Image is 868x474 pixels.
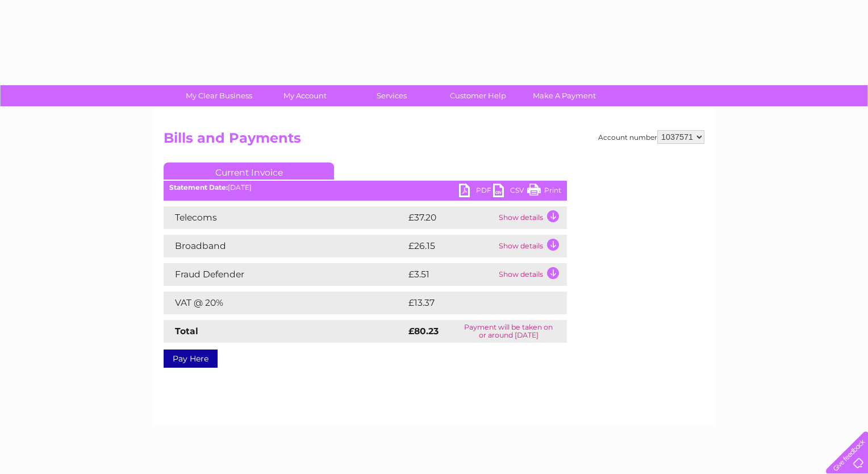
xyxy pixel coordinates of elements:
[406,263,496,286] td: £3.51
[164,292,406,314] td: VAT @ 20%
[175,326,198,336] strong: Total
[431,85,525,106] a: Customer Help
[164,350,218,368] a: Pay Here
[164,184,567,192] div: [DATE]
[164,206,406,229] td: Telecoms
[164,235,406,257] td: Broadband
[493,184,527,200] a: CSV
[496,263,567,286] td: Show details
[164,163,334,180] a: Current Invoice
[518,85,611,106] a: Make A Payment
[164,263,406,286] td: Fraud Defender
[527,184,561,200] a: Print
[406,292,542,314] td: £13.37
[459,184,493,200] a: PDF
[406,206,496,229] td: £37.20
[169,183,228,192] b: Statement Date:
[172,85,266,106] a: My Clear Business
[496,206,567,229] td: Show details
[164,130,704,152] h2: Bills and Payments
[450,320,567,343] td: Payment will be taken on or around [DATE]
[598,130,704,144] div: Account number
[408,326,439,336] strong: £80.23
[345,85,439,106] a: Services
[496,235,567,257] td: Show details
[258,85,352,106] a: My Account
[406,235,496,257] td: £26.15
